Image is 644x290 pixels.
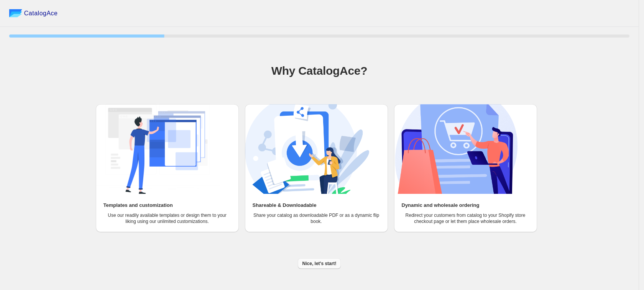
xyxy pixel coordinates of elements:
p: Use our readily available templates or design them to your liking using our unlimited customizati... [103,212,231,224]
h2: Templates and customization [103,202,173,209]
span: Nice, let's start! [302,261,337,267]
img: Templates and customization [96,104,220,194]
span: CatalogAce [24,10,58,17]
img: catalog ace [9,9,22,17]
p: Redirect your customers from catalog to your Shopify store checkout page or let them place wholes... [402,212,529,224]
img: Shareable & Downloadable [245,104,369,194]
img: Dynamic and wholesale ordering [394,104,518,194]
h2: Shareable & Downloadable [253,202,317,209]
p: Share your catalog as downloadable PDF or as a dynamic flip book. [253,212,380,224]
button: Nice, let's start! [298,258,341,269]
h2: Dynamic and wholesale ordering [402,202,480,209]
h1: Why CatalogAce? [9,63,629,79]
